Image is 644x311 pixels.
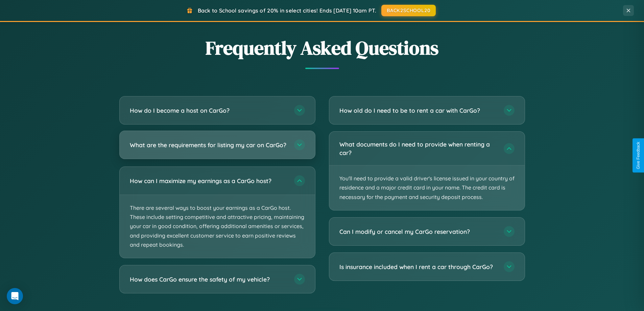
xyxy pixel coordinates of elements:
h3: How does CarGo ensure the safety of my vehicle? [130,275,287,284]
h3: What are the requirements for listing my car on CarGo? [130,141,287,149]
div: Give Feedback [636,142,641,169]
h3: Can I modify or cancel my CarGo reservation? [339,227,497,236]
h3: How do I become a host on CarGo? [130,106,287,115]
h3: Is insurance included when I rent a car through CarGo? [339,263,497,271]
div: Open Intercom Messenger [7,288,23,304]
h3: How can I maximize my earnings as a CarGo host? [130,177,287,185]
p: You'll need to provide a valid driver's license issued in your country of residence and a major c... [329,165,525,210]
button: BACK2SCHOOL20 [381,5,436,16]
h2: Frequently Asked Questions [119,35,525,61]
p: There are several ways to boost your earnings as a CarGo host. These include setting competitive ... [120,195,315,258]
h3: What documents do I need to provide when renting a car? [339,140,497,157]
span: Back to School savings of 20% in select cities! Ends [DATE] 10am PT. [198,7,376,14]
h3: How old do I need to be to rent a car with CarGo? [339,106,497,115]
